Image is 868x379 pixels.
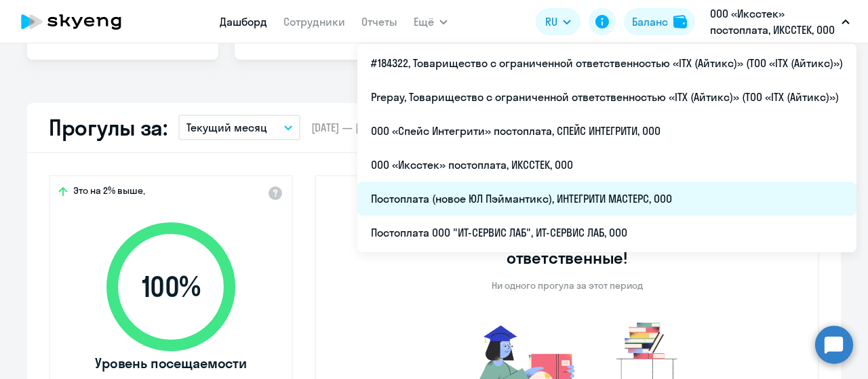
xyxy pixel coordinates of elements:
[361,15,397,28] a: Отчеты
[220,15,267,28] a: Дашборд
[492,279,643,292] p: Ни одного прогула за этот период
[311,120,383,135] span: [DATE] — [DATE]
[178,115,300,140] button: Текущий месяц
[93,271,249,303] span: 100 %
[414,14,434,30] span: Ещё
[49,114,167,141] h2: Прогулы за:
[283,15,345,28] a: Сотрудники
[710,5,836,38] p: ООО «Иксстек» постоплата, ИКССТЕК, ООО
[73,184,145,201] span: Это на 2% выше,
[536,8,580,35] button: RU
[632,14,668,30] div: Баланс
[186,119,267,136] p: Текущий месяц
[357,43,856,252] ul: Ещё
[673,15,687,28] img: balance
[545,14,557,30] span: RU
[624,8,695,35] button: Балансbalance
[703,5,856,38] button: ООО «Иксстек» постоплата, ИКССТЕК, ООО
[414,8,448,35] button: Ещё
